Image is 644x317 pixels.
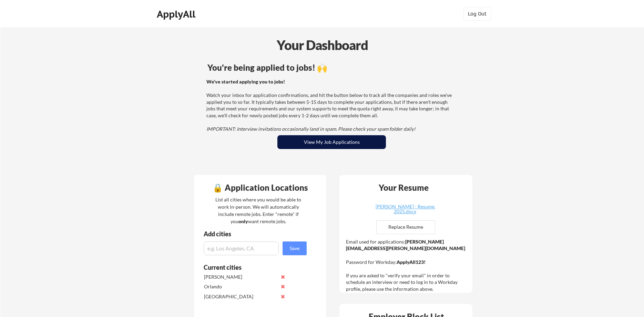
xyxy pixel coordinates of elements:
strong: We've started applying you to jobs! [206,79,285,85]
div: Watch your inbox for application confirmations, and hit the button below to track all the compani... [206,78,455,132]
div: Your Resume [369,184,438,192]
div: ApplyAll [157,8,197,20]
div: Add cities [204,231,308,237]
div: Current cities [204,264,299,270]
button: Save [283,241,307,255]
button: View My Job Applications [277,135,386,149]
button: Log Out [463,7,491,21]
div: Your Dashboard [1,35,644,55]
input: e.g. Los Angeles, CA [204,241,279,255]
strong: [PERSON_NAME][EMAIL_ADDRESS][PERSON_NAME][DOMAIN_NAME] [346,239,465,251]
div: [GEOGRAPHIC_DATA] [204,293,277,300]
div: [PERSON_NAME] [204,274,277,280]
div: Email used for applications: Password for Workday: If you are asked to "verify your email" in ord... [346,238,468,293]
strong: only [238,218,248,224]
div: Orlando [204,283,277,290]
div: 🔒 Application Locations [196,184,324,192]
div: List all cities where you would be able to work in-person. We will automatically include remote j... [211,196,306,225]
a: [PERSON_NAME] - Resume 2025.docx [364,204,446,215]
strong: ApplyAll123! [397,259,426,265]
em: IMPORTANT: Interview invitations occasionally land in spam. Please check your spam folder daily! [206,126,416,132]
div: You're being applied to jobs! 🙌 [207,63,456,72]
div: [PERSON_NAME] - Resume 2025.docx [364,204,446,214]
